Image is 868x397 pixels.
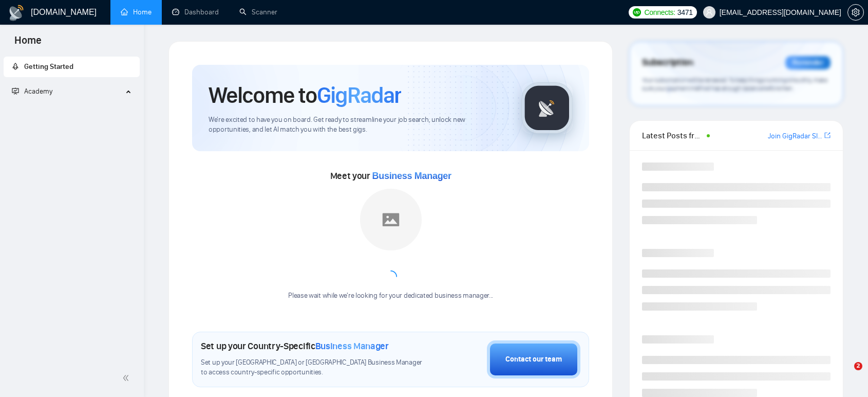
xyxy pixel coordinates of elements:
[677,7,693,18] span: 3471
[521,82,573,134] img: gigradar-logo.png
[121,8,152,16] a: homeHome
[824,131,831,140] a: export
[239,8,277,16] a: searchScanner
[642,76,827,93] span: Your subscription will be renewed. To keep things running smoothly, make sure your payment method...
[633,8,641,16] img: upwork-logo.png
[201,340,389,352] h1: Set up your Country-Specific
[12,87,19,95] span: fund-projection-screen
[12,63,19,70] span: rocket
[785,56,831,69] div: Reminder
[847,4,864,21] button: setting
[768,131,822,142] a: Join GigRadar Slack Community
[4,57,140,77] li: Getting Started
[315,340,389,352] span: Business Manager
[833,362,858,387] iframe: Intercom live chat
[282,291,499,301] div: Please wait while we're looking for your dedicated business manager...
[330,170,451,182] span: Meet your
[172,8,219,16] a: dashboardDashboard
[6,33,50,55] span: Home
[505,354,562,365] div: Contact our team
[644,7,675,18] span: Connects:
[360,189,422,250] img: placeholder.png
[847,8,864,16] a: setting
[209,115,505,135] span: We're excited to have you on board. Get ready to streamline your job search, unlock new opportuni...
[8,5,25,21] img: logo
[848,8,863,16] span: setting
[201,358,429,377] span: Set up your [GEOGRAPHIC_DATA] or [GEOGRAPHIC_DATA] Business Manager to access country-specific op...
[642,129,703,142] span: Latest Posts from the GigRadar Community
[372,171,451,181] span: Business Manager
[854,362,862,370] span: 2
[824,131,831,139] span: export
[642,54,693,71] span: Subscription
[24,87,52,96] span: Academy
[317,81,401,109] span: GigRadar
[487,340,580,378] button: Contact our team
[24,62,73,71] span: Getting Started
[12,87,52,96] span: Academy
[209,81,401,109] h1: Welcome to
[706,9,713,16] span: user
[122,373,133,383] span: double-left
[382,268,399,285] span: loading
